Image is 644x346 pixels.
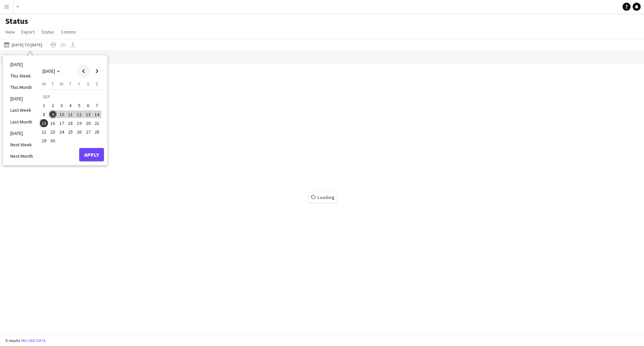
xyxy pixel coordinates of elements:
span: 3 [58,102,66,110]
span: 16 [49,119,57,127]
span: 22 [40,128,48,136]
a: Comms [58,28,79,36]
span: 12 [75,110,83,118]
span: 24 [58,128,66,136]
button: 24-09-2025 [57,128,66,136]
button: 18-09-2025 [66,119,75,128]
li: Next Month [6,150,37,162]
span: 26 [75,128,83,136]
span: 7 [93,102,101,110]
button: 28-09-2025 [93,128,101,136]
td: SEP [40,92,101,101]
span: Export [21,29,35,35]
li: [DATE] [6,93,37,104]
li: Last Week [6,104,37,116]
li: This Week [6,70,37,82]
span: 2 [49,102,57,110]
span: T [52,81,54,87]
span: 25 [66,128,74,136]
button: 15-09-2025 [40,119,48,128]
span: 17 [58,119,66,127]
li: Last Month [6,116,37,128]
span: 20 [84,119,92,127]
button: 29-09-2025 [40,136,48,145]
span: 8 [40,110,48,118]
span: 11 [66,110,74,118]
span: W [60,81,63,87]
button: 02-09-2025 [48,101,57,110]
li: This Month [6,82,37,93]
button: 27-09-2025 [84,128,92,136]
button: 13-09-2025 [84,110,92,119]
li: [DATE] [6,128,37,139]
a: Status [39,28,57,36]
span: 5 [75,102,83,110]
span: 27 [84,128,92,136]
button: 23-09-2025 [48,128,57,136]
button: 09-09-2025 [48,110,57,119]
button: 22-09-2025 [40,128,48,136]
button: 08-09-2025 [40,110,48,119]
span: 28 [93,128,101,136]
button: Choose month and year [40,65,63,77]
button: 14-09-2025 [93,110,101,119]
span: T [69,81,71,87]
span: 19 [75,119,83,127]
button: 20-09-2025 [84,119,92,128]
button: 26-09-2025 [75,128,84,136]
span: 18 [66,119,74,127]
button: Reload data [20,337,47,344]
span: S [96,81,98,87]
li: Next Week [6,139,37,150]
button: [DATE] to [DATE] [3,41,44,49]
span: 4 [66,102,74,110]
span: 23 [49,128,57,136]
span: View [5,29,15,35]
span: 30 [49,137,57,145]
button: 12-09-2025 [75,110,84,119]
span: 14 [93,110,101,118]
span: 9 [49,110,57,118]
span: [DATE] [43,68,55,74]
button: 05-09-2025 [75,101,84,110]
span: 15 [40,119,48,127]
span: Status [41,29,54,35]
span: 1 [40,102,48,110]
span: F [78,81,80,87]
button: 30-09-2025 [48,136,57,145]
button: 16-09-2025 [48,119,57,128]
button: Apply [79,148,104,161]
button: 25-09-2025 [66,128,75,136]
button: 03-09-2025 [57,101,66,110]
span: Loading [309,192,336,202]
span: S [87,81,90,87]
button: 07-09-2025 [93,101,101,110]
a: Export [19,28,37,36]
span: M [42,81,46,87]
span: 6 [84,102,92,110]
span: 13 [84,110,92,118]
button: Previous month [77,64,90,78]
button: 19-09-2025 [75,119,84,128]
span: Comms [61,29,76,35]
button: 04-09-2025 [66,101,75,110]
button: Next month [90,64,104,78]
button: 01-09-2025 [40,101,48,110]
span: 10 [58,110,66,118]
span: 21 [93,119,101,127]
span: 29 [40,137,48,145]
a: View [3,28,17,36]
button: 17-09-2025 [57,119,66,128]
button: 10-09-2025 [57,110,66,119]
li: [DATE] [6,59,37,70]
button: 21-09-2025 [93,119,101,128]
button: 06-09-2025 [84,101,92,110]
button: 11-09-2025 [66,110,75,119]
